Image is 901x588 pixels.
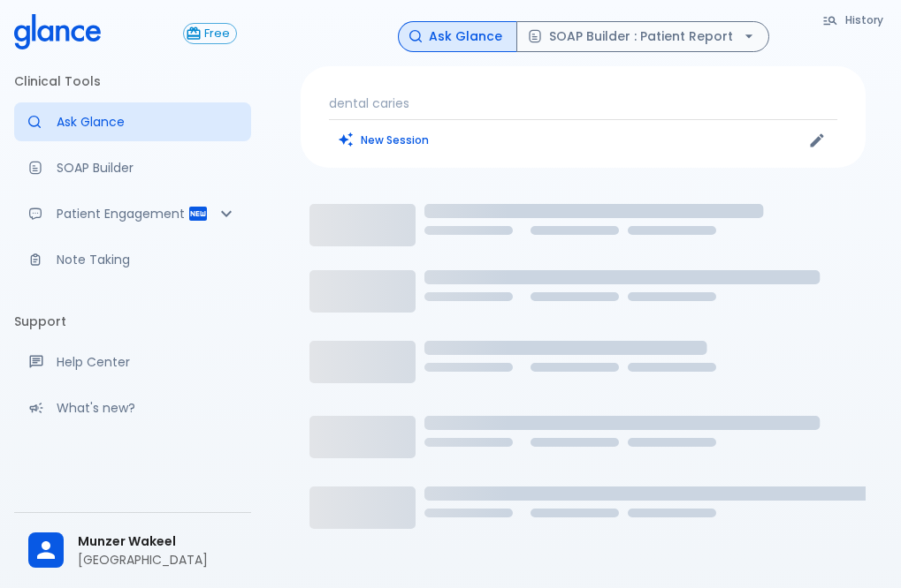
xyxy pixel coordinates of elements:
span: Munzer Wakeel [78,532,237,551]
div: Patient Reports & Referrals [14,194,251,233]
p: dental caries [329,94,837,112]
button: SOAP Builder : Patient Report [516,21,769,52]
button: Ask Glance [398,21,517,52]
li: Clinical Tools [14,60,251,102]
button: History [813,7,894,33]
li: Settings [14,449,251,491]
p: Ask Glance [57,113,237,131]
a: Advanced note-taking [14,240,251,279]
a: Get help from our support team [14,343,251,381]
p: What's new? [57,399,237,417]
a: Click to view or change your subscription [183,23,251,44]
div: Recent updates and feature releases [14,388,251,427]
li: Support [14,300,251,343]
p: Patient Engagement [57,205,187,222]
p: SOAP Builder [57,159,237,177]
div: Munzer Wakeel[GEOGRAPHIC_DATA] [14,520,251,581]
button: Free [183,23,237,44]
a: Moramiz: Find ICD10AM codes instantly [14,102,251,141]
a: Docugen: Compose a clinical documentation in seconds [14,148,251,187]
p: Help Center [57,353,237,371]
p: [GEOGRAPHIC_DATA] [78,551,237,569]
button: Clears all inputs and results. [329,127,439,153]
span: Free [198,27,236,41]
p: Note Taking [57,251,237,268]
button: Edit [804,127,830,154]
